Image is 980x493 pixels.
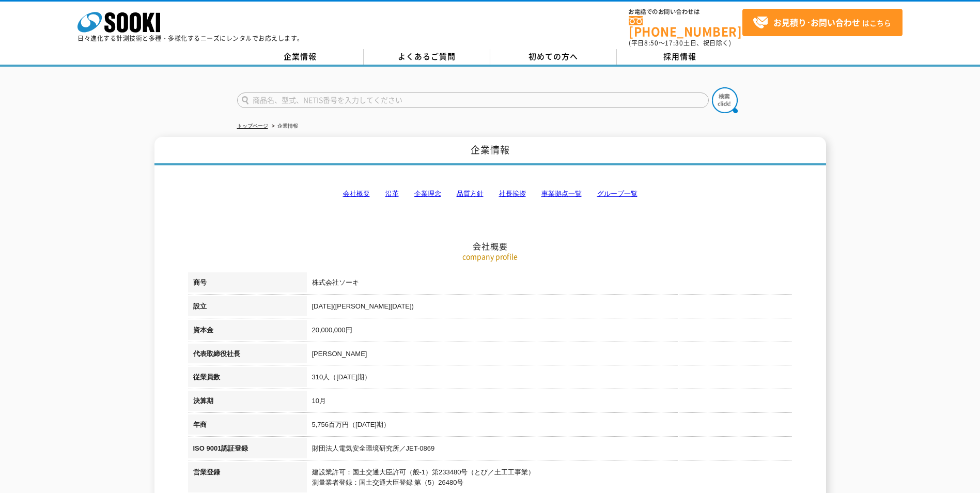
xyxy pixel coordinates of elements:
[237,49,364,65] a: 企業情報
[154,137,826,165] h1: 企業情報
[188,137,792,252] h2: 会社概要
[499,190,526,197] a: 社長挨拶
[490,49,617,65] a: 初めての方へ
[644,38,659,48] span: 8:50
[307,272,792,296] td: 株式会社ソーキ
[629,38,731,48] span: (平日 ～ 土日、祝日除く)
[753,15,891,30] span: はこちら
[270,121,298,132] li: 企業情報
[414,190,441,197] a: 企業理念
[773,16,860,28] strong: お見積り･お問い合わせ
[188,251,792,262] p: company profile
[237,123,268,129] a: トップページ
[307,367,792,391] td: 310人（[DATE]期）
[528,51,578,62] span: 初めての方へ
[597,190,637,197] a: グループ一覧
[188,438,307,462] th: ISO 9001認証登録
[188,272,307,296] th: 商号
[188,296,307,320] th: 設立
[307,438,792,462] td: 財団法人電気安全環境研究所／JET-0869
[629,9,742,15] span: お電話でのお問い合わせは
[742,9,903,36] a: お見積り･お問い合わせはこちら
[307,320,792,344] td: 20,000,000円
[307,391,792,414] td: 10月
[541,190,582,197] a: 事業拠点一覧
[188,367,307,391] th: 従業員数
[364,49,490,65] a: よくあるご質問
[188,320,307,344] th: 資本金
[307,344,792,367] td: [PERSON_NAME]
[77,35,304,41] p: 日々進化する計測技術と多種・多様化するニーズにレンタルでお応えします。
[307,296,792,320] td: [DATE]([PERSON_NAME][DATE])
[188,344,307,367] th: 代表取締役社長
[457,190,484,197] a: 品質方針
[629,16,742,37] a: [PHONE_NUMBER]
[343,190,370,197] a: 会社概要
[665,38,683,48] span: 17:30
[188,391,307,414] th: 決算期
[307,414,792,438] td: 5,756百万円（[DATE]期）
[237,93,709,108] input: 商品名、型式、NETIS番号を入力してください
[712,87,738,113] img: btn_search.png
[617,49,743,65] a: 採用情報
[188,414,307,438] th: 年商
[385,190,399,197] a: 沿革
